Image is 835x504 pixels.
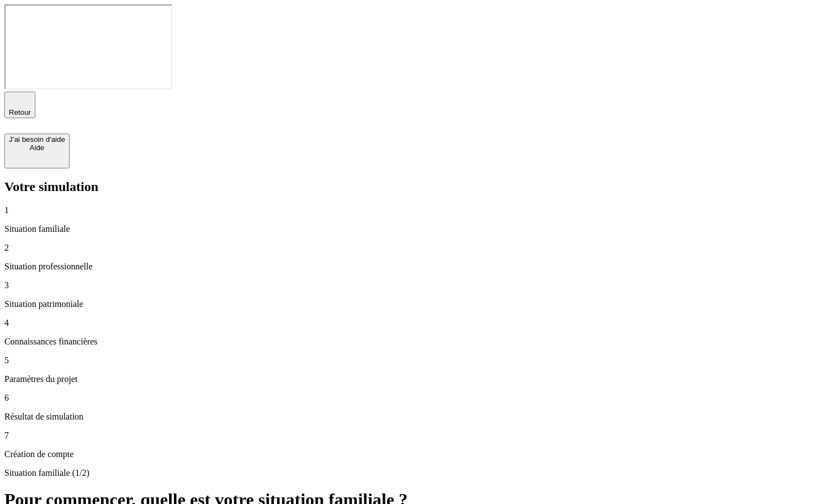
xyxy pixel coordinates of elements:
[4,224,831,234] p: Situation familiale
[4,179,831,194] h2: Votre simulation
[4,92,35,118] button: Retour
[4,205,831,215] p: 1
[4,449,831,459] p: Création de compte
[4,280,831,290] p: 3
[4,468,831,478] p: Situation familiale (1/2)
[4,356,831,365] p: 5
[4,134,70,168] button: J’ai besoin d'aideAide
[4,374,831,384] p: Paramètres du projet
[9,108,31,116] span: Retour
[4,243,831,253] p: 2
[4,318,831,328] p: 4
[9,135,65,144] div: J’ai besoin d'aide
[4,393,831,403] p: 6
[4,299,831,309] p: Situation patrimoniale
[4,337,831,347] p: Connaissances financières
[4,431,831,441] p: 7
[4,262,831,272] p: Situation professionnelle
[4,412,831,422] p: Résultat de simulation
[9,144,65,152] div: Aide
